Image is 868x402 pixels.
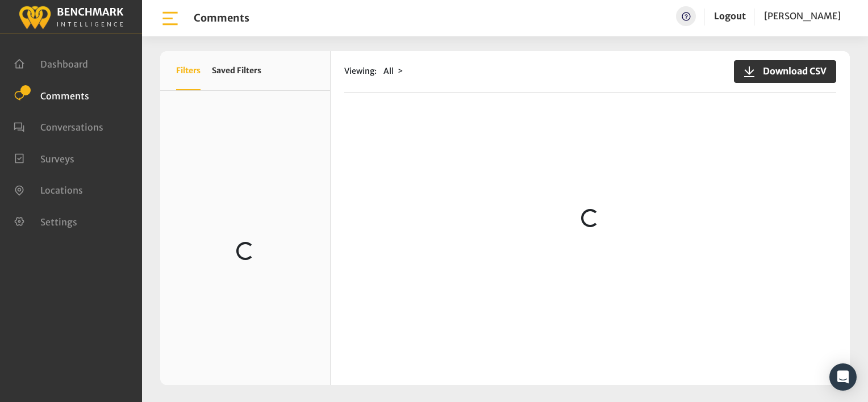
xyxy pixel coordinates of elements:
[40,58,88,70] span: Dashboard
[756,64,827,78] span: Download CSV
[14,152,74,164] a: Surveys
[14,215,77,227] a: Settings
[344,65,377,77] span: Viewing:
[14,120,103,132] a: Conversations
[212,51,261,90] button: Saved Filters
[18,3,124,31] img: benchmark
[40,122,103,133] span: Conversations
[14,89,89,101] a: Comments
[194,12,249,24] h1: Comments
[14,183,83,195] a: Locations
[714,6,746,26] a: Logout
[383,66,394,76] span: All
[40,185,83,196] span: Locations
[40,153,74,164] span: Surveys
[734,60,836,83] button: Download CSV
[764,10,841,22] span: [PERSON_NAME]
[40,90,89,101] span: Comments
[160,9,180,28] img: bar
[764,6,841,26] a: [PERSON_NAME]
[40,216,77,227] span: Settings
[176,51,201,90] button: Filters
[714,10,746,22] a: Logout
[14,57,88,69] a: Dashboard
[829,363,857,391] div: Open Intercom Messenger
